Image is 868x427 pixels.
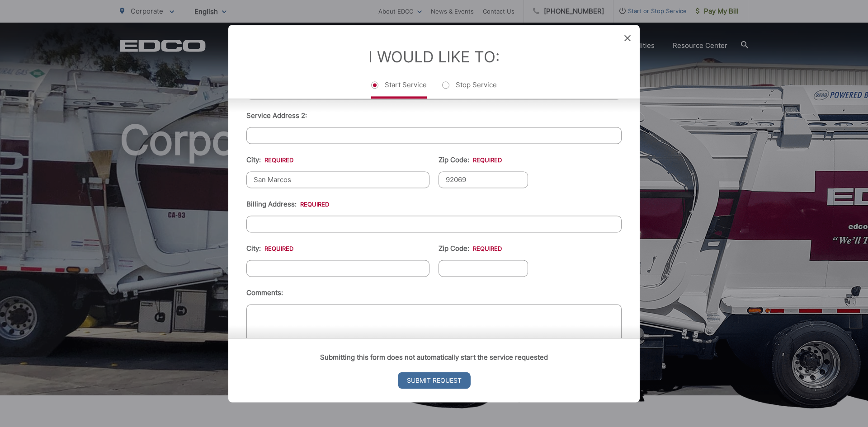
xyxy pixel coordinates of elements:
label: Service Address 2: [246,112,307,120]
strong: Submitting this form does not automatically start the service requested [320,353,548,361]
label: Billing Address: [246,200,329,208]
label: City: [246,156,293,164]
input: Submit Request [398,372,471,389]
label: Zip Code: [439,156,502,164]
label: Stop Service [442,80,497,99]
label: Zip Code: [439,244,502,253]
label: Start Service [371,80,427,99]
label: I Would Like To: [368,47,500,66]
label: Comments: [246,289,283,297]
label: City: [246,244,293,253]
